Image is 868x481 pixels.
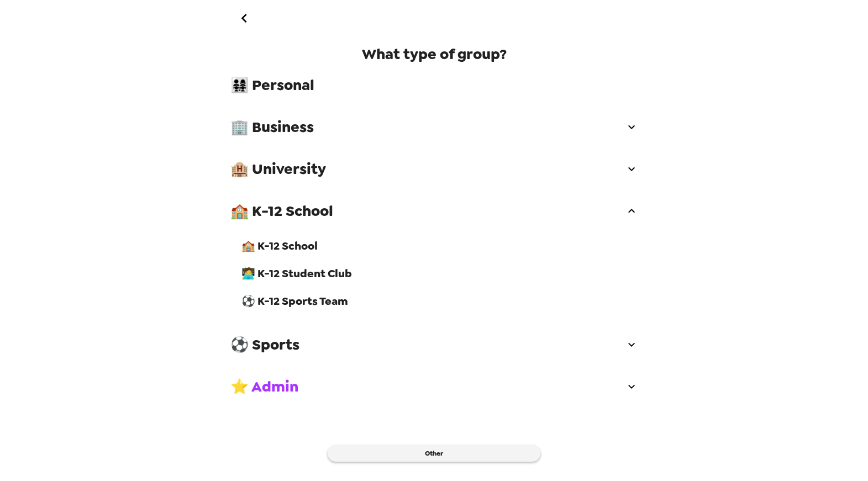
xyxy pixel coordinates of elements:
div: 🏫 K-12 School [222,194,647,228]
span: 🏫 K-12 School [230,201,625,221]
span: 👨‍👩‍👧‍👧 Personal [230,75,638,95]
div: 🧑‍💻 K-12 Student Club [233,260,647,287]
div: ⚽ K-12 Sports Team [233,287,647,315]
span: 🏫 K-12 School [241,239,638,253]
span: 🏢 Business [230,117,625,137]
span: ⭐ Admin [230,377,298,397]
div: ⚽ Sports [222,328,647,361]
div: 🏢 Business [222,110,647,144]
div: 👨‍👩‍👧‍👧 Personal [222,68,647,102]
div: ⭐ Admin [222,370,647,403]
span: ⚽ K-12 Sports Team [241,294,638,308]
button: Other [328,445,540,462]
span: What type of group? [362,44,507,64]
span: 🏨 University [230,159,625,179]
span: ⚽ Sports [230,335,625,355]
span: 🧑‍💻 K-12 Student Club [241,266,638,281]
div: 🏫 K-12 School [233,232,647,260]
div: 🏨 University [222,152,647,186]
